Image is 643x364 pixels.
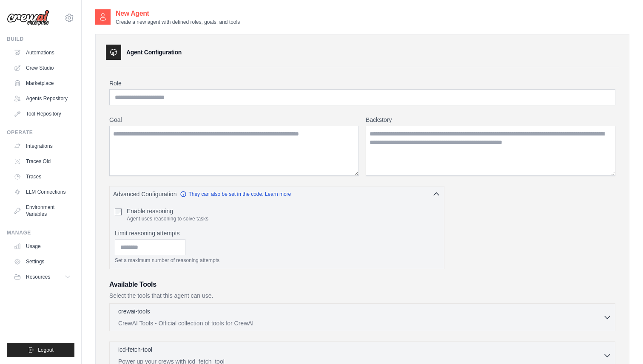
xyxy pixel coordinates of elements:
a: Integrations [10,139,74,153]
p: Agent uses reasoning to solve tasks [127,215,208,222]
a: Marketplace [10,76,74,90]
p: Select the tools that this agent can use. [109,291,615,300]
div: Manage [7,229,74,236]
p: Set a maximum number of reasoning attempts [115,257,439,264]
span: Resources [26,274,50,280]
p: Create a new agent with defined roles, goals, and tools [116,19,240,25]
a: Traces Old [10,155,74,168]
label: Enable reasoning [127,207,208,215]
a: Agents Repository [10,92,74,105]
a: Environment Variables [10,200,74,221]
label: Goal [109,116,359,124]
div: Build [7,36,74,42]
a: Usage [10,240,74,253]
button: Resources [10,270,74,284]
label: Limit reasoning attempts [115,229,439,237]
p: icd-fetch-tool [118,345,152,354]
a: Crew Studio [10,61,74,75]
button: Logout [7,343,74,357]
h3: Agent Configuration [126,48,182,56]
p: crewai-tools [118,307,150,316]
div: Operate [7,129,74,136]
span: Advanced Configuration [113,190,176,198]
p: CrewAI Tools - Official collection of tools for CrewAI [118,319,603,327]
label: Backstory [366,116,615,124]
a: LLM Connections [10,185,74,199]
label: Role [109,79,615,87]
button: crewai-tools CrewAI Tools - Official collection of tools for CrewAI [113,307,612,327]
a: Settings [10,255,74,268]
img: Logo [7,10,49,26]
a: Tool Repository [10,107,74,121]
span: Logout [38,347,54,353]
h3: Available Tools [109,279,615,290]
h2: New Agent [116,8,240,19]
button: Advanced Configuration They can also be set in the code. Learn more [110,186,444,202]
a: They can also be set in the code. Learn more [180,191,291,198]
a: Traces [10,170,74,183]
a: Automations [10,46,74,59]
